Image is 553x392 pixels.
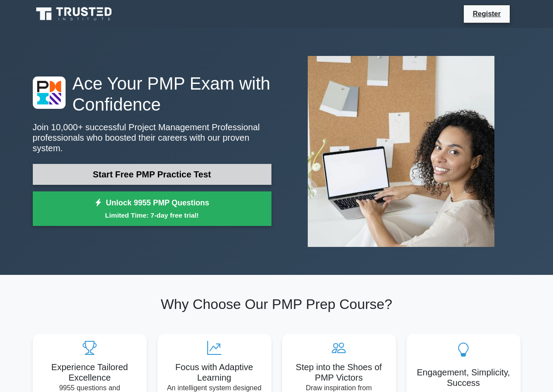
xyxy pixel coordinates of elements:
h5: Engagement, Simplicity, Success [414,367,514,388]
h5: Step into the Shoes of PMP Victors [289,362,389,383]
a: Unlock 9955 PMP QuestionsLimited Time: 7-day free trial! [33,191,271,226]
h5: Focus with Adaptive Learning [164,362,264,383]
a: Register [467,8,506,19]
h1: Ace Your PMP Exam with Confidence [33,73,271,115]
h5: Experience Tailored Excellence [40,362,140,383]
small: Limited Time: 7-day free trial! [44,210,261,220]
p: Join 10,000+ successful Project Management Professional professionals who boosted their careers w... [33,122,271,153]
h2: Why Choose Our PMP Prep Course? [33,296,521,312]
a: Start Free PMP Practice Test [33,164,271,185]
